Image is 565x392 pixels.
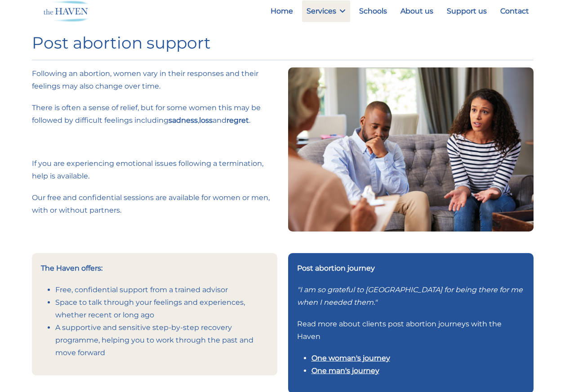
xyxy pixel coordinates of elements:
p: "I am so grateful to [GEOGRAPHIC_DATA] for being there for me when I needed them." [297,284,525,309]
p: Read more about clients post abortion journeys with the Haven [297,318,525,343]
strong: The Haven offers: [41,264,102,272]
a: One woman's journey [311,354,390,362]
li: Space to talk through your feelings and experiences, whether recent or long ago [55,296,268,321]
a: Schools [355,0,391,22]
p: If you are experiencing emotional issues following a termination, help is available. [32,157,277,183]
strong: Post abortion journey [297,264,375,272]
li: A supportive and sensitive step-by-step recovery programme, helping you to work through the past ... [55,321,268,359]
a: Home [266,0,298,22]
a: Contact [496,0,534,22]
p: There is often a sense of relief, but for some women this may be followed by difficult feelings i... [32,102,277,127]
h1: Post abortion support [32,33,534,53]
li: Free, confidential support from a trained advisor [55,284,268,296]
a: One man's journey [311,366,379,375]
a: About us [396,0,438,22]
strong: loss [199,116,213,125]
a: Support us [442,0,491,22]
img: Young couple in crisis trying solve problem during counselling [288,67,534,231]
p: Following an abortion, women vary in their responses and their feelings may also change over time. [32,67,277,93]
strong: sadness [169,116,198,125]
p: Our free and confidential sessions are available for women or men, with or without partners. [32,192,277,217]
strong: regret [227,116,249,125]
a: Services [302,0,350,22]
